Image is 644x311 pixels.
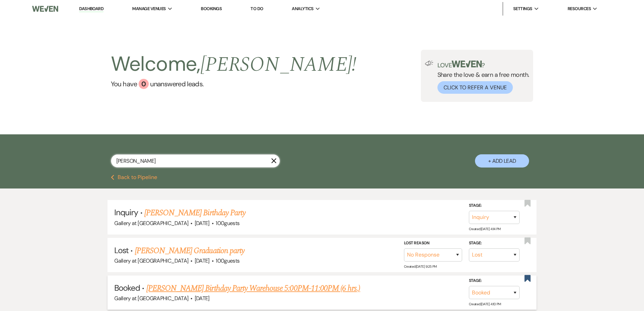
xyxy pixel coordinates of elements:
[437,81,513,94] button: Click to Refer a Venue
[469,277,520,285] label: Stage:
[216,257,239,264] span: 100 guests
[111,50,357,79] h2: Welcome,
[195,257,210,264] span: [DATE]
[146,282,360,294] a: [PERSON_NAME] Birthday Party Warehouse 5:00PM-11:00PM (6 hrs.)
[144,207,245,219] a: [PERSON_NAME] Birthday Party
[32,2,58,16] img: Weven Logo
[452,61,482,67] img: weven-logo-green.svg
[568,5,591,12] span: Resources
[111,175,157,180] button: Back to Pipeline
[404,240,462,247] label: Lost Reason
[114,257,188,264] span: Gallery at [GEOGRAPHIC_DATA]
[132,5,166,12] span: Manage Venues
[437,61,529,68] p: Love ?
[111,154,280,168] input: Search by name, event date, email address or phone number
[195,295,210,302] span: [DATE]
[251,6,263,12] a: To Do
[114,283,140,293] span: Booked
[114,295,188,302] span: Gallery at [GEOGRAPHIC_DATA]
[469,227,501,231] span: Created: [DATE] 4:14 PM
[425,61,433,66] img: loud-speaker-illustration.svg
[201,6,222,12] a: Bookings
[475,154,529,168] button: + Add Lead
[114,207,138,218] span: Inquiry
[111,79,357,89] a: You have 0 unanswered leads.
[404,264,437,269] span: Created: [DATE] 9:25 PM
[114,245,128,256] span: Lost
[469,240,520,247] label: Stage:
[139,79,149,89] div: 0
[433,61,529,94] div: Share the love & earn a free month.
[469,302,501,306] span: Created: [DATE] 4:10 PM
[79,6,103,12] a: Dashboard
[200,49,357,80] span: [PERSON_NAME] !
[469,202,520,209] label: Stage:
[114,220,188,227] span: Gallery at [GEOGRAPHIC_DATA]
[216,220,239,227] span: 100 guests
[135,245,244,257] a: [PERSON_NAME] Graduation party
[292,5,313,12] span: Analytics
[195,220,210,227] span: [DATE]
[513,5,532,12] span: Settings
